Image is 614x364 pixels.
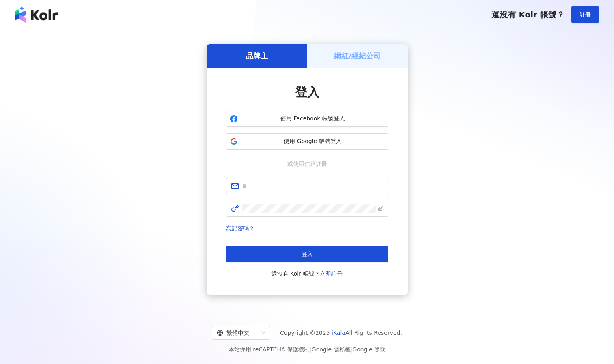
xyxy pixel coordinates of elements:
[280,328,402,338] span: Copyright © 2025 All Rights Reserved.
[226,133,388,150] button: 使用 Google 帳號登入
[491,10,564,19] span: 還沒有 Kolr 帳號？
[246,51,268,61] h5: 品牌主
[295,85,319,99] span: 登入
[571,6,599,23] button: 註冊
[241,137,385,146] span: 使用 Google 帳號登入
[228,345,386,354] span: 本站採用 reCAPTCHA 保護機制
[226,111,388,127] button: 使用 Facebook 帳號登入
[310,346,312,353] span: |
[312,346,351,353] a: Google 隱私權
[271,269,343,278] span: 還沒有 Kolr 帳號？
[226,225,254,231] a: 忘記密碼？
[378,206,383,212] span: eye-invisible
[226,246,388,262] button: 登入
[15,6,58,23] img: logo
[320,270,343,277] a: 立即註冊
[241,115,385,123] span: 使用 Facebook 帳號登入
[217,326,258,339] div: 繁體中文
[332,330,345,336] a: iKala
[282,159,333,168] span: 或使用信箱註冊
[352,346,386,353] a: Google 條款
[580,11,591,18] span: 註冊
[334,51,381,61] h5: 網紅/經紀公司
[351,346,353,353] span: |
[302,251,313,257] span: 登入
